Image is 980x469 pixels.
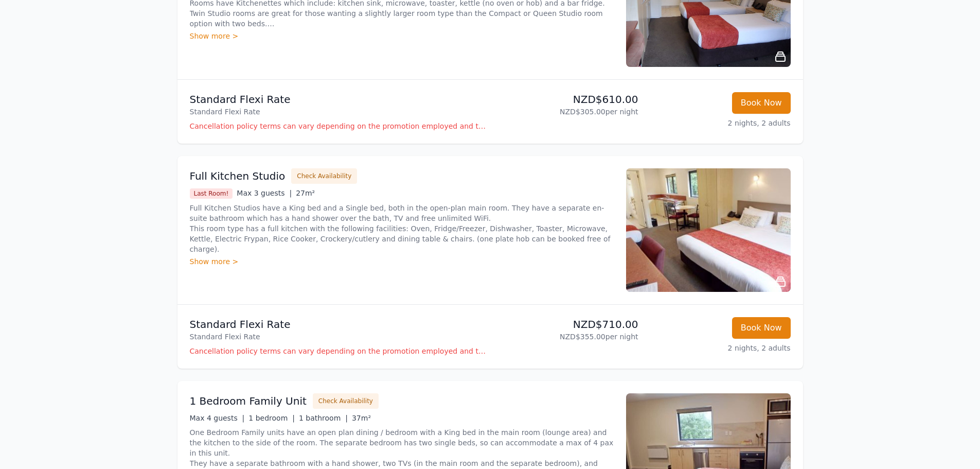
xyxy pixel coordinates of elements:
span: Max 3 guests | [237,189,292,197]
p: Full Kitchen Studios have a King bed and a Single bed, both in the open-plan main room. They have... [190,203,614,254]
span: 27m² [296,189,315,197]
p: Standard Flexi Rate [190,332,486,342]
p: NZD$355.00 per night [494,332,638,342]
span: Last Room! [190,188,233,199]
button: Check Availability [313,393,379,409]
p: Cancellation policy terms can vary depending on the promotion employed and the time of stay of th... [190,121,486,131]
p: NZD$305.00 per night [494,107,638,117]
button: Book Now [732,317,791,339]
span: 1 bathroom | [299,414,348,422]
p: Standard Flexi Rate [190,317,486,332]
p: NZD$610.00 [494,92,638,107]
span: Max 4 guests | [190,414,245,422]
div: Show more > [190,256,614,267]
h3: 1 Bedroom Family Unit [190,394,307,408]
h3: Full Kitchen Studio [190,169,286,183]
span: 37m² [352,414,371,422]
p: 2 nights, 2 adults [647,343,791,353]
p: Standard Flexi Rate [190,92,486,107]
p: Standard Flexi Rate [190,107,486,117]
p: NZD$710.00 [494,317,638,332]
button: Book Now [732,92,791,114]
div: Show more > [190,31,614,41]
p: Cancellation policy terms can vary depending on the promotion employed and the time of stay of th... [190,346,486,356]
p: 2 nights, 2 adults [647,118,791,128]
span: 1 bedroom | [248,414,295,422]
button: Check Availability [291,168,357,184]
